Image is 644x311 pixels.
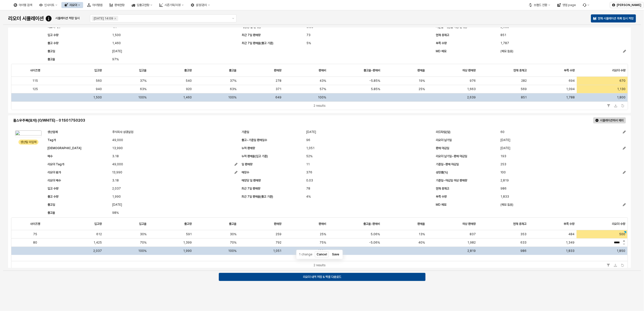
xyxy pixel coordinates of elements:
span: 1,094 [566,87,575,91]
span: 100% [318,96,326,99]
button: 13,990 [112,169,237,175]
span: 매장당 일 판매량 [242,179,261,182]
span: 기준일~판매 마감일 [436,163,459,166]
span: 입고율 [139,222,147,226]
div: [DATE] 14:09 [94,16,113,21]
span: Tag가 [47,138,56,142]
span: 판매비 [319,222,326,226]
span: 1,800 [617,96,626,99]
span: 13% [419,232,425,236]
span: 100% [138,96,147,99]
span: 52% [306,154,313,159]
button: 증가 [621,239,627,243]
span: 1,500 [93,96,102,99]
span: (메모 없음) [500,202,513,207]
span: [DATE] [500,146,510,151]
span: 1,051 [273,249,281,253]
div: 설정/관리 [196,3,207,7]
span: 75% [320,241,326,245]
span: 11 [306,162,310,167]
span: 입고량 [94,68,102,72]
button: Refresh [620,103,626,109]
span: (메모 없음) [500,49,513,54]
p: [PERSON_NAME] [617,3,641,7]
span: 75 [33,232,37,236]
p: 리오더 내역 저장 & 엑셀 다운로드 [303,275,341,279]
span: -5.06% [369,241,380,245]
span: 612 [96,232,102,236]
button: Cancel [315,251,329,257]
button: Refresh [619,262,626,268]
div: 설정/관리 [188,2,213,8]
span: 60 [500,129,505,135]
button: 아이템맵 [84,2,105,8]
span: 부족 수량 [564,222,575,226]
span: 1,982 [467,241,476,245]
span: 판매량 [274,222,281,226]
span: 판매량 [274,68,281,72]
div: 브랜드 전환 [534,3,547,7]
span: 19% [419,79,425,83]
span: 13,990 [112,170,122,175]
span: 예상 판매량 [462,222,476,226]
span: 현재 총재고 [436,187,449,190]
span: 출고 수량 [47,195,58,198]
p: 시뮬레이션에서 제외 [600,118,624,122]
span: 13,990 [112,146,123,151]
button: Download [612,262,618,268]
span: 96 [306,138,311,143]
span: 1,051 [306,146,315,151]
span: 115 [32,79,38,83]
span: 920 [186,87,192,91]
span: 484 [568,232,575,236]
span: 출고~기준일 판매일수 [242,138,267,142]
span: 976 [470,79,476,83]
span: 851 [521,96,527,99]
span: 부족 수량 [436,41,447,45]
p: 현재 시뮬레이션 목록 임시 저장 [598,16,634,20]
span: 193 [500,154,506,159]
span: 누적 판매량 [242,146,255,150]
span: 부족 수량 [436,195,447,198]
span: 43% [320,79,326,83]
button: 49,000 [112,161,237,167]
div: 시즌기획/리뷰 [164,3,181,7]
div: 리오더 [69,3,77,7]
span: 리오더 수량 [612,68,626,72]
span: 일 판매량 [242,163,252,166]
span: 591 [186,232,192,236]
div: Remove 2025-09-22 14:09 [114,17,116,19]
span: 30% [230,232,236,236]
p: 리오더 시뮬레이션 [8,15,44,22]
span: 282 [521,79,527,83]
span: 판매율 [417,68,425,72]
span: 현재 총재고 [436,33,449,37]
span: 출고율 [229,222,236,226]
span: 353 [520,232,527,236]
span: 판매율 [417,222,425,226]
span: 25% [419,87,425,91]
span: [DATE] [112,49,122,54]
span: 1,500 [112,33,121,38]
span: 3.18 [112,154,119,159]
div: 판매현황 [106,2,128,8]
p: 홀스우주복(모자) (O/WHITE) - 01S01750203 [13,118,318,123]
span: 2,819 [500,178,509,183]
button: 감소 [621,243,627,247]
div: 시즌기획/리뷰 [156,2,187,8]
div: 아이템 검색 [19,3,32,7]
span: 최근 7일 판매량 [242,187,260,190]
span: 792 [276,241,281,245]
span: 최근 7일 판매량 [242,33,260,37]
div: 판매현황 [114,3,125,7]
span: 현재 총재고 [513,68,527,72]
button: Filter [605,262,611,268]
button: 시뮬레이션에서 제외 [593,117,626,123]
span: 1,460 [112,41,121,46]
div: 영업 page [554,2,579,8]
span: 3.18 [112,178,119,183]
button: 60 [500,129,626,135]
span: 371 [276,87,281,91]
div: 인사이트 [44,3,54,7]
span: 1,833 [566,249,575,253]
